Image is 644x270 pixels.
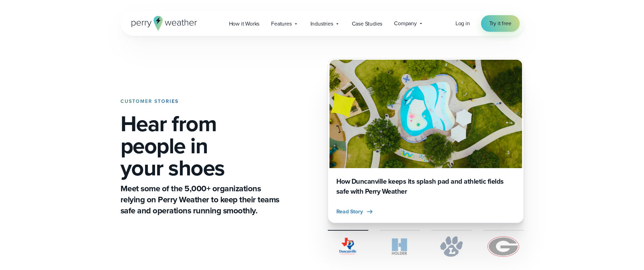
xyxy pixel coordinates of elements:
[394,19,417,28] span: Company
[121,113,282,179] h1: Hear from people in your shoes
[379,236,420,257] img: Holder.svg
[271,20,291,28] span: Features
[455,19,470,28] a: Log in
[121,183,282,216] p: Meet some of the 5,000+ organizations relying on Perry Weather to keep their teams safe and opera...
[336,208,363,216] span: Read Story
[328,58,524,223] div: slideshow
[329,60,522,168] img: Duncanville Splash Pad
[455,19,470,27] span: Log in
[328,236,368,257] img: City of Duncanville Logo
[481,15,520,32] a: Try it free
[223,17,266,31] a: How it Works
[310,20,333,28] span: Industries
[336,208,374,216] button: Read Story
[346,17,388,31] a: Case Studies
[328,58,524,223] div: 1 of 4
[229,20,260,28] span: How it Works
[121,98,179,105] strong: CUSTOMER STORIES
[328,58,524,223] a: Duncanville Splash Pad How Duncanville keeps its splash pad and athletic fields safe with Perry W...
[336,176,515,196] h3: How Duncanville keeps its splash pad and athletic fields safe with Perry Weather
[352,20,383,28] span: Case Studies
[489,19,511,28] span: Try it free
